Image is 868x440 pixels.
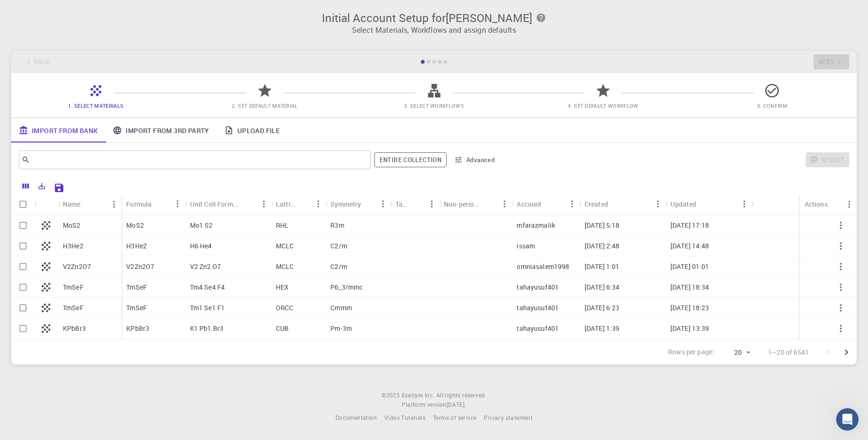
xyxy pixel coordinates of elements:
[800,195,857,213] div: Actions
[105,118,216,142] a: Import From 3rd Party
[241,196,256,211] button: Sort
[580,195,666,213] div: Created
[19,7,53,15] span: Support
[391,195,439,213] div: Tags
[185,195,271,213] div: Unit Cell Formula
[484,414,533,421] span: Privacy statement
[152,196,167,211] button: Sort
[433,414,476,421] span: Terms of service
[805,195,828,213] div: Actions
[190,241,212,251] p: H6 He4
[757,102,787,109] span: 5. Confirm
[447,401,466,408] span: [DATE] .
[608,196,623,211] button: Sort
[63,262,91,271] p: V2Zn2O7
[63,283,84,292] p: TmSeF
[384,413,426,423] a: Video Tutorials
[326,195,390,213] div: Symmetry
[670,262,709,271] p: [DATE] 01:01
[396,195,409,213] div: Tags
[696,196,711,211] button: Sort
[232,102,297,109] span: 2. Set Default Material
[439,195,512,213] div: Non-periodic
[842,197,857,212] button: Menu
[670,221,709,230] p: [DATE] 17:18
[836,408,859,431] iframe: Intercom live chat
[585,195,608,213] div: Created
[126,283,147,292] p: TmSeF
[585,241,620,251] p: [DATE] 2:48
[276,241,294,251] p: MCLC
[190,324,224,333] p: K1 Pb1 Br3
[126,195,152,213] div: Formula
[17,11,851,24] h3: Initial Account Setup for [PERSON_NAME]
[276,195,296,213] div: Lattice
[517,241,535,251] p: issam
[517,221,555,230] p: mfarazmalik
[484,413,533,423] a: Privacy statement
[190,303,225,313] p: Tm1 Se1 F1
[126,241,147,251] p: H3He2
[11,118,105,142] a: Import From Bank
[384,414,426,421] span: Video Tutorials
[837,343,856,362] button: Go to next page
[190,195,241,213] div: Unit Cell Formula
[63,241,84,251] p: H3He2
[330,195,361,213] div: Symmetry
[217,118,287,142] a: Upload File
[126,221,144,230] p: MoS2
[330,262,347,271] p: C2/m
[666,195,752,213] div: Updated
[402,391,434,400] a: Exabyte Inc.
[276,303,294,313] p: ORCC
[404,102,464,109] span: 3. Select Workflows
[330,221,344,230] p: R3m
[670,324,709,333] p: [DATE] 13:39
[517,303,559,313] p: tahayusuf401
[374,152,447,167] span: Filter throughout whole library including sets (folders)
[50,179,69,197] button: Save Explorer Settings
[670,241,709,251] p: [DATE] 14:48
[517,262,569,271] p: omniasalem1998
[330,303,352,313] p: Cmmm
[497,196,512,211] button: Menu
[517,324,559,333] p: tahayusuf401
[58,195,122,213] div: Name
[436,391,487,400] span: All rights reserved.
[271,195,326,213] div: Lattice
[568,102,638,109] span: 4. Set Default Workflow
[68,102,123,109] span: 1. Select Materials
[517,283,559,292] p: tahayusuf401
[63,303,84,313] p: TmSeF
[63,195,81,213] div: Name
[670,195,696,213] div: Updated
[34,179,50,194] button: Export
[190,283,225,292] p: Tm4 Se4 F4
[585,221,620,230] p: [DATE] 5:18
[374,152,447,167] button: Entire collection
[276,221,289,230] p: RHL
[433,413,476,423] a: Terms of service
[402,400,446,410] span: Platform version
[670,303,709,313] p: [DATE] 18:23
[35,195,58,213] div: Icon
[517,195,541,213] div: Account
[482,196,497,211] button: Sort
[17,24,851,36] p: Select Materials, Workflows and assign defaults
[541,196,556,211] button: Sort
[81,197,96,212] button: Sort
[296,196,311,211] button: Sort
[170,196,185,211] button: Menu
[409,196,424,211] button: Sort
[335,414,377,421] span: Documentation
[444,195,482,213] div: Non-periodic
[447,400,466,410] a: [DATE].
[126,324,149,333] p: KPbBr3
[126,303,147,313] p: TmSeF
[256,196,271,211] button: Menu
[190,221,213,230] p: Mo1 S2
[330,241,347,251] p: C2/m
[585,324,620,333] p: [DATE] 1:39
[18,179,34,194] button: Columns
[585,262,620,271] p: [DATE] 1:01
